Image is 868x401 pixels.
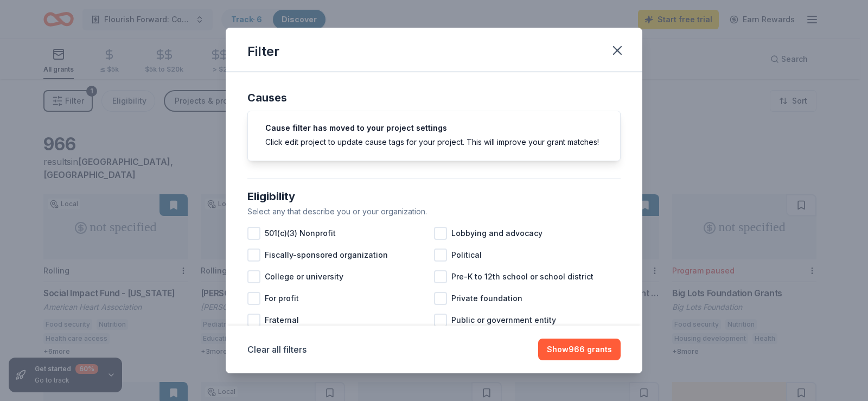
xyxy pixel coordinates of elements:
span: Private foundation [451,292,522,305]
div: Click edit project to update cause tags for your project. This will improve your grant matches! [265,136,603,148]
span: For profit [265,292,299,305]
span: Fraternal [265,314,299,327]
h5: Cause filter has moved to your project settings [265,124,603,132]
span: Fiscally-sponsored organization [265,249,388,262]
button: Show966 grants [538,339,621,360]
div: Eligibility [247,188,621,205]
span: Political [451,249,482,262]
span: College or university [265,270,343,283]
button: Clear all filters [247,343,307,356]
span: Lobbying and advocacy [451,227,542,240]
div: Causes [247,89,621,106]
span: Pre-K to 12th school or school district [451,270,593,283]
div: Filter [247,43,279,60]
span: Public or government entity [451,314,556,327]
div: Select any that describe you or your organization. [247,205,621,218]
span: 501(c)(3) Nonprofit [265,227,336,240]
